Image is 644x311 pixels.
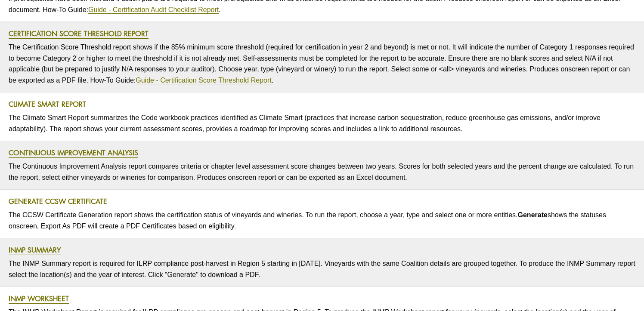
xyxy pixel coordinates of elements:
a: Guide - Certification Audit Checklist Report [88,6,219,14]
a: INMP Worksheet [9,294,69,304]
strong: Generate [518,211,548,219]
a: INMP Summary [9,245,61,255]
p: The Climate Smart Report summarizes the Code workbook practices identified as Climate Smart (prac... [9,110,635,136]
p: The Continuous Improvement Analysis report compares criteria or chapter level assessment score ch... [9,159,635,185]
p: The CCSW Certificate Generation report shows the certification status of vineyards and wineries. ... [9,207,635,234]
a: Generate CCSW Certificate [9,197,107,206]
a: Continuous Improvement Analysis [9,148,138,158]
p: The INMP Summary report is required for ILRP compliance post-harvest in Region 5 starting in [DAT... [9,256,635,282]
a: Guide - Certification Score Threshold Report [136,77,271,84]
p: The Certification Score Threshold report shows if the 85% minimum score threshold (required for c... [9,40,635,88]
a: Climate Smart Report [9,99,86,109]
a: Certification Score Threshold Report [9,29,149,39]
